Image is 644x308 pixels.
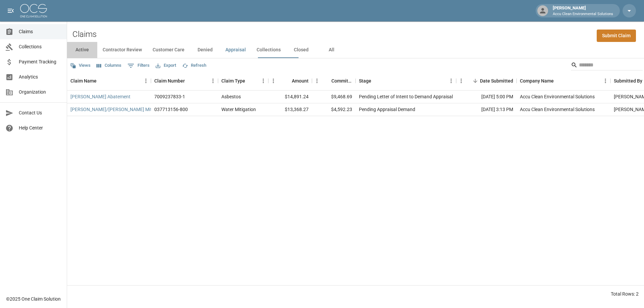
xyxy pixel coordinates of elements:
[520,93,595,100] div: Accu Clean Environmental Solutions
[550,5,616,17] div: [PERSON_NAME]
[268,76,278,86] button: Menu
[67,42,97,58] button: Active
[282,76,292,86] button: Sort
[456,103,517,116] div: [DATE] 3:13 PM
[312,103,356,116] div: $4,592.23
[19,43,61,50] span: Collections
[600,76,610,86] button: Menu
[517,71,610,90] div: Company Name
[67,42,644,58] div: dynamic tabs
[520,71,554,90] div: Company Name
[480,71,513,90] div: Date Submitted
[70,93,130,100] a: [PERSON_NAME] Abatement
[312,91,356,103] div: $9,468.69
[553,11,613,17] p: Accu Clean Environmental Solutions
[571,60,643,72] div: Search
[180,60,208,71] button: Refresh
[154,106,188,113] div: 037713156-800
[597,30,636,42] a: Submit Claim
[520,106,595,113] div: Accu Clean Environmental Solutions
[292,71,309,90] div: Amount
[359,71,371,90] div: Stage
[456,91,517,103] div: [DATE] 5:00 PM
[19,89,61,96] span: Organization
[185,76,194,86] button: Sort
[331,71,352,90] div: Committed Amount
[70,106,166,113] a: [PERSON_NAME]/[PERSON_NAME] Mitigation
[70,71,97,90] div: Claim Name
[68,60,92,71] button: Views
[97,42,147,58] button: Contractor Review
[19,28,61,35] span: Claims
[208,76,218,86] button: Menu
[268,91,312,103] div: $14,891.24
[245,76,255,86] button: Sort
[6,296,61,302] div: © 2025 One Claim Solution
[4,4,17,17] button: open drawer
[220,42,251,58] button: Appraisal
[268,71,312,90] div: Amount
[19,124,61,132] span: Help Center
[611,291,639,297] div: Total Rows: 2
[316,42,346,58] button: All
[312,71,356,90] div: Committed Amount
[359,93,453,100] div: Pending Letter of Intent to Demand Appraisal
[151,71,218,90] div: Claim Number
[20,4,47,17] img: ocs-logo-white-transparent.png
[147,42,190,58] button: Customer Care
[67,71,151,90] div: Claim Name
[371,76,381,86] button: Sort
[154,60,178,71] button: Export
[456,71,517,90] div: Date Submitted
[154,93,185,100] div: 7009237833-1
[19,73,61,81] span: Analytics
[554,76,563,86] button: Sort
[126,60,151,71] button: Show filters
[286,42,316,58] button: Closed
[95,60,123,71] button: Select columns
[221,71,245,90] div: Claim Type
[614,71,642,90] div: Submitted By
[154,71,185,90] div: Claim Number
[312,76,322,86] button: Menu
[456,76,466,86] button: Menu
[258,76,268,86] button: Menu
[356,71,456,90] div: Stage
[446,76,456,86] button: Menu
[141,76,151,86] button: Menu
[268,103,312,116] div: $13,368.27
[359,106,415,113] div: Pending Appraisal Demand
[221,106,256,113] div: Water Mitigation
[19,109,61,116] span: Contact Us
[72,30,97,39] h2: Claims
[251,42,286,58] button: Collections
[19,58,61,65] span: Payment Tracking
[190,42,220,58] button: Denied
[97,76,106,86] button: Sort
[218,71,268,90] div: Claim Type
[322,76,331,86] button: Sort
[221,93,241,100] div: Asbestos
[471,76,480,86] button: Sort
